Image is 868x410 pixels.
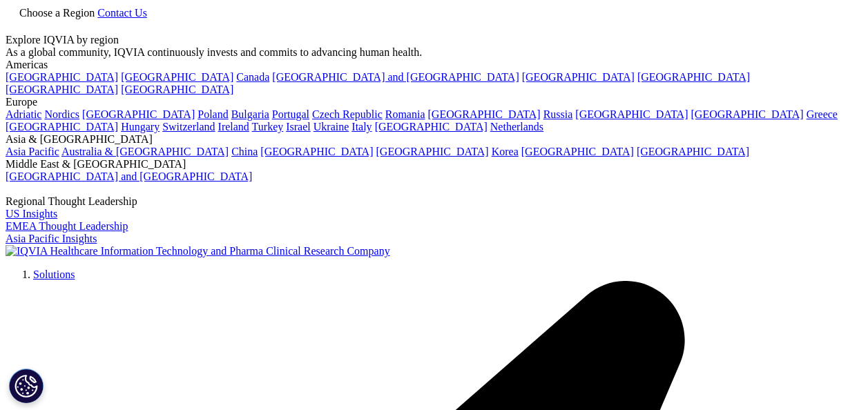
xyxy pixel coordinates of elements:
a: Switzerland [162,121,215,133]
div: Regional Thought Leadership [6,195,862,208]
a: Hungary [121,121,160,133]
a: Ireland [218,121,249,133]
a: Solutions [33,269,75,280]
a: Canada [236,71,269,83]
a: [GEOGRAPHIC_DATA] [82,108,195,120]
a: EMEA Thought Leadership [6,220,128,232]
a: [GEOGRAPHIC_DATA] [375,121,488,133]
a: Ukraine [314,121,349,133]
div: Americas [6,59,862,71]
a: [GEOGRAPHIC_DATA] [428,108,541,120]
img: IQVIA Healthcare Information Technology and Pharma Clinical Research Company [6,245,390,257]
a: Czech Republic [312,108,383,120]
a: [GEOGRAPHIC_DATA] [575,108,688,120]
a: Turkey [252,121,284,133]
a: [GEOGRAPHIC_DATA] [6,71,118,83]
div: Europe [6,96,862,108]
a: US Insights [6,208,57,219]
a: Italy [351,121,372,133]
div: Explore IQVIA by region [6,34,862,46]
a: Netherlands [490,121,543,133]
button: Tanımlama Bilgisi Ayarları [9,369,44,403]
a: [GEOGRAPHIC_DATA] and [GEOGRAPHIC_DATA] [6,170,252,182]
a: [GEOGRAPHIC_DATA] [637,146,749,157]
a: [GEOGRAPHIC_DATA] and [GEOGRAPHIC_DATA] [272,71,519,83]
div: Asia & [GEOGRAPHIC_DATA] [6,133,862,146]
a: Israel [286,121,311,133]
a: Portugal [272,108,309,120]
a: Adriatic [6,108,41,120]
a: [GEOGRAPHIC_DATA] [121,71,233,83]
a: [GEOGRAPHIC_DATA] [521,146,634,157]
a: [GEOGRAPHIC_DATA] [522,71,635,83]
a: [GEOGRAPHIC_DATA] [6,84,118,95]
a: Asia Pacific [6,146,59,157]
a: Greece [807,108,838,120]
a: Russia [543,108,573,120]
a: [GEOGRAPHIC_DATA] [260,146,373,157]
a: [GEOGRAPHIC_DATA] [691,108,804,120]
a: Asia Pacific Insights [6,233,97,244]
div: Middle East & [GEOGRAPHIC_DATA] [6,158,862,170]
a: [GEOGRAPHIC_DATA] [637,71,750,83]
div: As a global community, IQVIA continuously invests and commits to advancing human health. [6,46,862,59]
a: Korea [492,146,519,157]
a: Poland [197,108,228,120]
a: [GEOGRAPHIC_DATA] [376,146,489,157]
a: Nordics [44,108,79,120]
a: [GEOGRAPHIC_DATA] [121,84,233,95]
a: Bulgaria [231,108,269,120]
a: China [231,146,258,157]
a: Contact Us [97,7,147,19]
a: [GEOGRAPHIC_DATA] [6,121,118,133]
a: Romania [385,108,425,120]
a: Australia & [GEOGRAPHIC_DATA] [61,146,229,157]
span: Choose a Region [19,7,95,19]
